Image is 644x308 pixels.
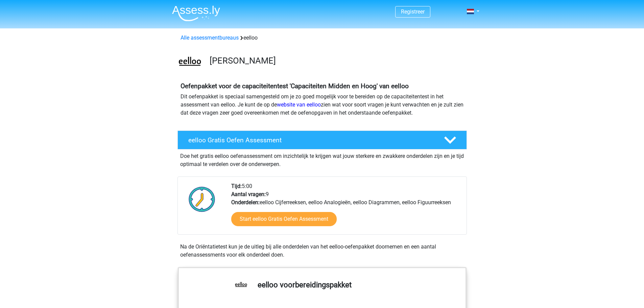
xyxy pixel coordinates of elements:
b: Tijd: [231,183,242,189]
h3: [PERSON_NAME] [210,55,461,66]
img: Assessly [172,5,220,21]
b: Onderdelen: [231,199,260,206]
div: Doe het gratis eelloo oefenassessment om inzichtelijk te krijgen wat jouw sterkere en zwakkere on... [177,149,467,168]
a: website van eelloo [277,101,321,108]
div: eelloo [178,34,467,42]
b: Oefenpakket voor de capaciteitentest 'Capaciteiten Midden en Hoog' van eelloo [181,82,409,90]
a: Registreer [401,8,425,15]
h4: eelloo Gratis Oefen Assessment [188,136,433,144]
img: Klok [185,182,219,216]
a: Alle assessmentbureaus [181,34,239,41]
div: Na de Oriëntatietest kun je de uitleg bij alle onderdelen van het eelloo-oefenpakket doornemen en... [177,243,467,259]
a: eelloo Gratis Oefen Assessment [175,131,470,149]
div: 5:00 9 eelloo Cijferreeksen, eelloo Analogieën, eelloo Diagrammen, eelloo Figuurreeksen [226,182,466,234]
a: Start eelloo Gratis Oefen Assessment [231,212,337,226]
p: Dit oefenpakket is speciaal samengesteld om je zo goed mogelijk voor te bereiden op de capaciteit... [181,93,464,117]
img: eelloo.png [178,50,202,74]
b: Aantal vragen: [231,191,266,197]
